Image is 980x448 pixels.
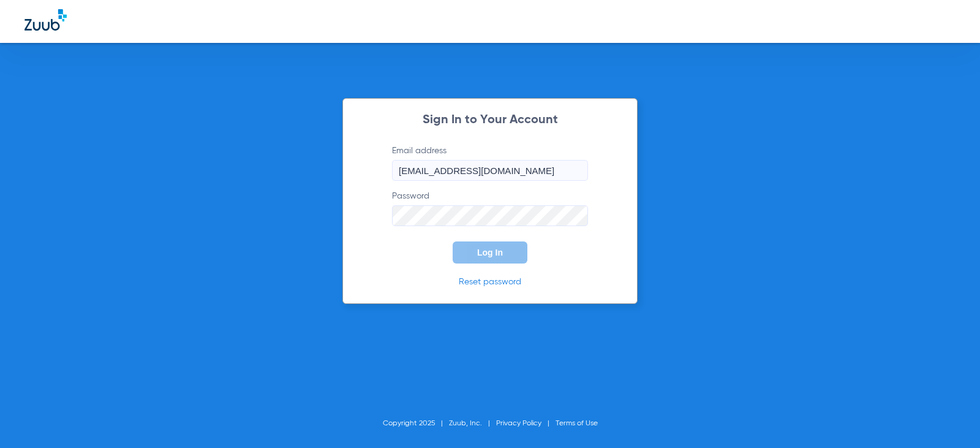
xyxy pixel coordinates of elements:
a: Terms of Use [556,420,598,427]
a: Privacy Policy [496,420,541,427]
li: Zuub, Inc. [449,417,496,430]
li: Copyright 2025 [383,417,449,430]
a: Reset password [459,278,521,286]
span: Log In [477,248,503,257]
label: Email address [392,145,588,181]
h2: Sign In to Your Account [374,114,606,126]
button: Log In [453,241,527,264]
input: Password [392,205,588,226]
label: Password [392,190,588,226]
img: Zuub Logo [24,9,67,31]
input: Email address [392,160,588,181]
